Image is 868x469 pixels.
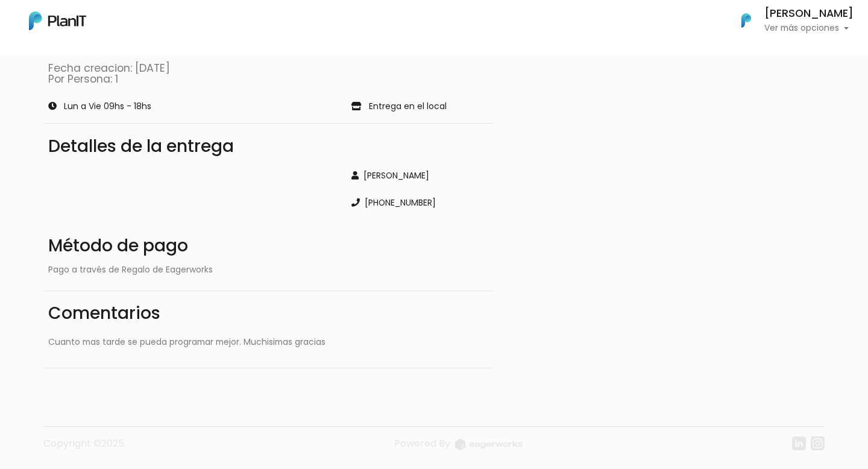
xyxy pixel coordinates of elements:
[29,11,86,30] img: PlanIt Logo
[394,436,450,450] span: translation missing: es.layouts.footer.powered_by
[64,102,151,111] p: Lun a Vie 09hs - 18hs
[351,197,488,209] div: [PHONE_NUMBER]
[48,72,118,86] a: Por Persona: 1
[792,436,806,450] img: linkedin-cc7d2dbb1a16aff8e18f147ffe980d30ddd5d9e01409788280e63c91fc390ff4.svg
[455,439,523,450] img: logo_eagerworks-044938b0bf012b96b195e05891a56339191180c2d98ce7df62ca656130a436fa.svg
[48,63,488,74] p: Fecha creacion: [DATE]
[48,138,488,155] div: Detalles de la entrega
[394,436,523,460] a: Powered By
[48,336,488,348] p: Cuanto mas tarde se pueda programar mejor. Muchisimas gracias
[811,436,825,450] img: instagram-7ba2a2629254302ec2a9470e65da5de918c9f3c9a63008f8abed3140a32961bf.svg
[764,8,854,19] h6: [PERSON_NAME]
[733,7,759,34] img: PlanIt Logo
[62,11,174,35] div: ¿Necesitás ayuda?
[351,169,488,182] div: [PERSON_NAME]
[48,301,488,326] div: Comentarios
[726,5,854,36] button: PlanIt Logo [PERSON_NAME] Ver más opciones
[43,436,124,460] p: Copyright ©2025
[48,233,488,259] div: Método de pago
[764,24,854,33] p: Ver más opciones
[369,102,447,111] p: Entrega en el local
[48,263,488,276] div: Pago a través de Regalo de Eagerworks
